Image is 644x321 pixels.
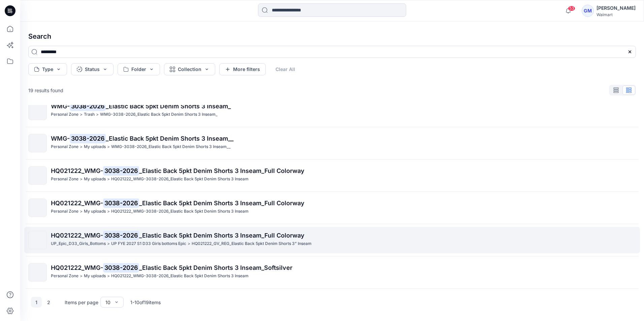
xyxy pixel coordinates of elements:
[80,143,83,150] p: >
[80,273,83,280] p: >
[51,232,103,239] span: HQ021222_WMG-
[51,176,78,183] p: Personal Zone
[24,98,640,124] a: WMG-3038-2026_Elastic Back 5pkt Denim Shorts 3 Inseam_Personal Zone>Trash>WMG-3038-2026_Elastic B...
[107,176,110,183] p: >
[139,200,304,207] span: _Elastic Back 5pkt Denim Shorts 3 Inseam_Full Colorway
[23,27,641,46] h4: Search
[105,299,110,306] div: 10
[51,240,106,247] p: UP_Epic_D33_Girls_Bottoms
[111,273,249,280] p: HQ021222_WMG-3038-2026_Elastic Back 5pkt Denim Shorts 3 Inseam
[118,63,160,75] button: Folder
[51,103,70,110] span: WMG-
[597,4,636,12] div: [PERSON_NAME]
[51,200,103,207] span: HQ021222_WMG-
[51,273,78,280] p: Personal Zone
[139,264,292,271] span: _Elastic Back 5pkt Denim Shorts 3 Inseam_Softsilver
[568,6,575,11] span: 53
[96,111,99,118] p: >
[24,194,640,221] a: HQ021222_WMG-3038-2026_Elastic Back 5pkt Denim Shorts 3 Inseam_Full ColorwayPersonal Zone>My uplo...
[106,103,231,110] span: _Elastic Back 5pkt Denim Shorts 3 Inseam_
[71,63,114,75] button: Status
[107,208,110,215] p: >
[582,5,594,17] div: GM
[111,143,231,150] p: WMG-3038-2026_Elastic Back 5pkt Denim Shorts 3 Inseam__
[84,111,95,118] p: Trash
[70,134,106,143] mark: 3038-2026
[51,208,78,215] p: Personal Zone
[103,230,139,240] mark: 3038-2026
[139,232,304,239] span: _Elastic Back 5pkt Denim Shorts 3 Inseam_Full Colorway
[24,227,640,253] a: HQ021222_WMG-3038-2026_Elastic Back 5pkt Denim Shorts 3 Inseam_Full ColorwayUP_Epic_D33_Girls_Bot...
[107,273,110,280] p: >
[103,263,139,272] mark: 3038-2026
[24,130,640,156] a: WMG-3038-2026_Elastic Back 5pkt Denim Shorts 3 Inseam__Personal Zone>My uploads>WMG-3038-2026_Ela...
[80,176,83,183] p: >
[139,167,304,174] span: _Elastic Back 5pkt Denim Shorts 3 Inseam_Full Colorway
[188,240,190,247] p: >
[84,176,106,183] p: My uploads
[130,299,161,306] p: 1 - 10 of 19 items
[192,240,312,247] p: HQ021222_GV_REG_Elastic Back 5pkt Denim Shorts 3” Inseam
[111,176,249,183] p: HQ021222_WMG-3038-2026_Elastic Back 5pkt Denim Shorts 3 Inseam
[103,198,139,208] mark: 3038-2026
[28,87,63,94] p: 19 results found
[80,111,83,118] p: >
[84,143,106,150] p: My uploads
[84,273,106,280] p: My uploads
[24,162,640,189] a: HQ021222_WMG-3038-2026_Elastic Back 5pkt Denim Shorts 3 Inseam_Full ColorwayPersonal Zone>My uplo...
[100,111,218,118] p: WMG-3038-2026_Elastic Back 5pkt Denim Shorts 3 Inseam_
[164,63,215,75] button: Collection
[51,143,78,150] p: Personal Zone
[103,166,139,175] mark: 3038-2026
[51,264,103,271] span: HQ021222_WMG-
[31,297,42,308] button: 1
[597,12,636,17] div: Walmart
[24,259,640,286] a: HQ021222_WMG-3038-2026_Elastic Back 5pkt Denim Shorts 3 Inseam_SoftsilverPersonal Zone>My uploads...
[219,63,266,75] button: More filters
[51,167,103,174] span: HQ021222_WMG-
[51,135,70,142] span: WMG-
[107,240,110,247] p: >
[80,208,83,215] p: >
[106,135,233,142] span: _Elastic Back 5pkt Denim Shorts 3 Inseam__
[51,111,78,118] p: Personal Zone
[107,143,110,150] p: >
[28,63,67,75] button: Type
[111,208,249,215] p: HQ021222_WMG-3038-2026_Elastic Back 5pkt Denim Shorts 3 Inseam
[111,240,186,247] p: UP FYE 2027 S1 D33 Girls bottoms Epic
[65,299,98,306] p: Items per page
[70,101,106,111] mark: 3038-2026
[84,208,106,215] p: My uploads
[43,297,54,308] button: 2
